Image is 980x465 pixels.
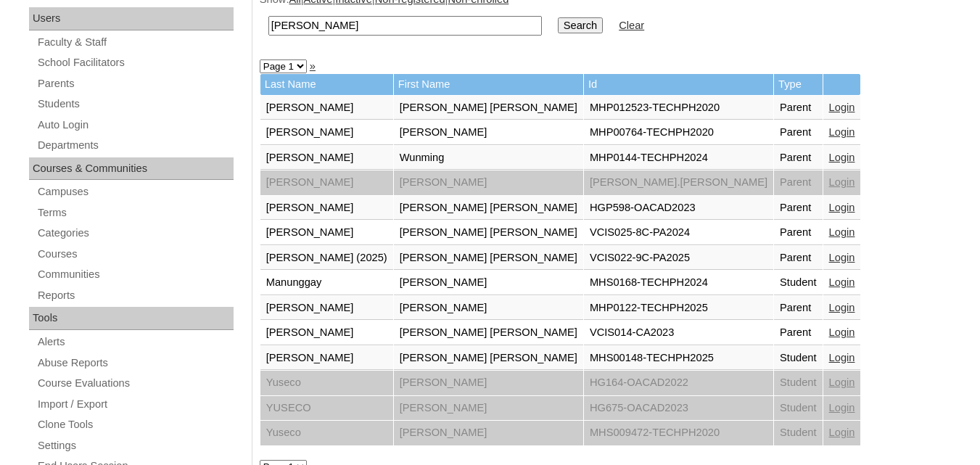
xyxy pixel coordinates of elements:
[36,333,234,351] a: Alerts
[394,396,583,421] td: [PERSON_NAME]
[260,421,393,445] td: Yuseco
[584,271,773,295] td: MHS0168-TECHPH2024
[36,437,234,455] a: Settings
[394,321,583,345] td: [PERSON_NAME] [PERSON_NAME]
[394,296,583,321] td: [PERSON_NAME]
[774,296,823,321] td: Parent
[260,246,393,271] td: [PERSON_NAME] (2025)
[829,252,855,263] a: Login
[829,226,855,238] a: Login
[584,421,773,445] td: MHS009472-TECHPH2020
[584,321,773,345] td: VCIS014-CA2023
[394,421,583,445] td: [PERSON_NAME]
[829,152,855,163] a: Login
[394,246,583,271] td: [PERSON_NAME] [PERSON_NAME]
[29,157,234,181] div: Courses & Communities
[260,96,393,120] td: [PERSON_NAME]
[36,224,234,242] a: Categories
[584,296,773,321] td: MHP0122-TECHPH2025
[584,246,773,271] td: VCIS022-9C-PA2025
[584,146,773,170] td: MHP0144-TECHPH2024
[829,276,855,288] a: Login
[36,54,234,72] a: School Facilitators
[584,346,773,371] td: MHS00148-TECHPH2025
[829,402,855,413] a: Login
[36,266,234,284] a: Communities
[394,146,583,170] td: Wunming
[774,321,823,345] td: Parent
[394,96,583,120] td: [PERSON_NAME] [PERSON_NAME]
[584,371,773,395] td: HG164-OACAD2022
[774,74,823,95] td: Type
[584,196,773,221] td: HGP598-OACAD2023
[268,16,542,36] input: Search
[394,346,583,371] td: [PERSON_NAME] [PERSON_NAME]
[260,146,393,170] td: [PERSON_NAME]
[584,221,773,245] td: VCIS025-8C-PA2024
[36,204,234,222] a: Terms
[774,371,823,395] td: Student
[774,120,823,145] td: Parent
[774,170,823,195] td: Parent
[584,120,773,145] td: MHP00764-TECHPH2020
[310,60,316,72] a: »
[829,427,855,438] a: Login
[260,321,393,345] td: [PERSON_NAME]
[36,416,234,434] a: Clone Tools
[36,183,234,201] a: Campuses
[394,371,583,395] td: [PERSON_NAME]
[829,126,855,138] a: Login
[36,374,234,392] a: Course Evaluations
[260,120,393,145] td: [PERSON_NAME]
[584,96,773,120] td: MHP012523-TECHPH2020
[36,33,234,52] a: Faculty & Staff
[260,74,393,95] td: Last Name
[829,176,855,188] a: Login
[394,196,583,221] td: [PERSON_NAME] [PERSON_NAME]
[36,136,234,155] a: Departments
[260,221,393,245] td: [PERSON_NAME]
[36,354,234,372] a: Abuse Reports
[774,221,823,245] td: Parent
[394,120,583,145] td: [PERSON_NAME]
[260,170,393,195] td: [PERSON_NAME]
[774,96,823,120] td: Parent
[829,326,855,338] a: Login
[829,352,855,363] a: Login
[260,296,393,321] td: [PERSON_NAME]
[29,7,234,30] div: Users
[774,271,823,295] td: Student
[36,395,234,413] a: Import / Export
[36,95,234,113] a: Students
[36,287,234,305] a: Reports
[260,371,393,395] td: Yuseco
[774,146,823,170] td: Parent
[774,346,823,371] td: Student
[394,74,583,95] td: First Name
[36,75,234,93] a: Parents
[260,346,393,371] td: [PERSON_NAME]
[36,116,234,134] a: Auto Login
[774,421,823,445] td: Student
[394,271,583,295] td: [PERSON_NAME]
[829,102,855,113] a: Login
[619,20,644,31] a: Clear
[29,307,234,330] div: Tools
[558,17,603,33] input: Search
[829,202,855,213] a: Login
[774,196,823,221] td: Parent
[829,302,855,313] a: Login
[260,271,393,295] td: Manunggay
[774,396,823,421] td: Student
[584,170,773,195] td: [PERSON_NAME].[PERSON_NAME]
[394,170,583,195] td: [PERSON_NAME]
[584,74,773,95] td: Id
[584,396,773,421] td: HG675-OACAD2023
[829,376,855,388] a: Login
[260,196,393,221] td: [PERSON_NAME]
[394,221,583,245] td: [PERSON_NAME] [PERSON_NAME]
[260,396,393,421] td: YUSECO
[774,246,823,271] td: Parent
[36,245,234,263] a: Courses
